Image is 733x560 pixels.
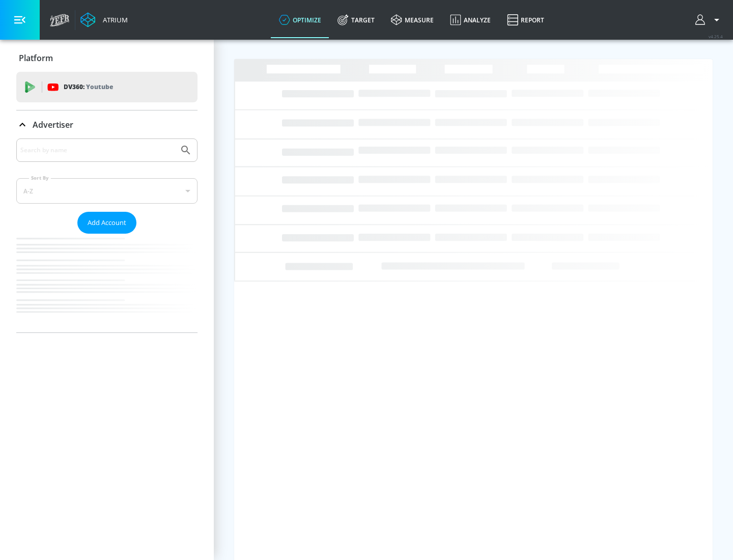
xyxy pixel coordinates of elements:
a: Target [329,2,383,38]
p: DV360: [64,81,113,93]
a: Report [499,2,552,38]
a: Atrium [80,12,128,27]
a: measure [383,2,442,38]
a: Analyze [442,2,499,38]
button: Add Account [77,212,136,234]
a: optimize [271,2,329,38]
label: Sort By [29,175,51,181]
div: Advertiser [16,110,198,139]
div: Advertiser [16,138,198,332]
p: Advertiser [33,119,73,130]
div: A-Z [16,178,198,204]
nav: list of Advertiser [16,234,198,332]
span: Add Account [88,217,126,229]
input: Search by name [20,144,175,157]
p: Youtube [86,81,113,92]
div: Platform [16,44,198,72]
p: Platform [19,52,53,64]
div: DV360: Youtube [16,72,198,102]
span: v 4.25.4 [709,34,723,39]
div: Atrium [99,15,128,24]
